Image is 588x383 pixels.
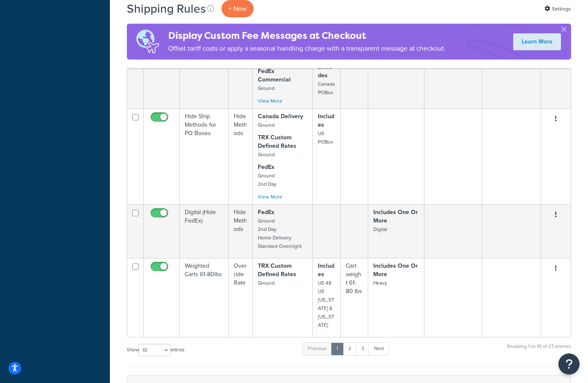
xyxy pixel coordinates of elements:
[168,29,446,43] h4: Display Custom Fee Messages at Checkout
[343,342,357,355] a: 2
[507,342,571,360] div: Showing 1 to 10 of 27 entries
[341,258,368,337] td: Cart weight 61-80 lbs
[127,0,206,17] h1: Shipping Rules
[373,208,418,225] strong: Includes One Or More
[258,208,274,217] strong: FedEx
[318,112,334,129] strong: Includes
[229,204,253,258] td: Hide Methods
[258,84,275,92] small: Ground
[229,258,253,337] td: Override Rate
[127,344,184,356] label: Show entries
[258,261,296,279] strong: TRX Custom Defined Rates
[258,97,282,105] a: View More
[258,112,303,121] strong: Canada Delivery
[544,3,571,15] a: Settings
[331,342,344,355] a: 1
[258,67,291,84] strong: FedEx Commercial
[258,217,301,250] small: Ground 2nd Day Home Delivery Standard Overnight
[168,43,446,54] p: Offset tariff costs or apply a seasonal handling charge with a transparent message at checkout.
[258,172,276,188] small: Ground 2nd Day
[318,261,334,279] strong: Includes
[258,163,274,171] strong: FedEx
[318,279,334,329] small: US 48 US [US_STATE] & [US_STATE]
[318,130,333,146] small: US POBox
[180,204,229,258] td: Digital (Hide FedEx)
[369,342,389,355] a: Next
[318,80,335,96] small: Canada POBox
[180,258,229,337] td: Weighted Carts 61-80lbs
[373,225,387,233] small: Digital
[258,279,275,287] small: Ground
[180,109,229,204] td: Hide Ship Methods for PO Boxes
[258,121,275,129] small: Ground
[373,279,387,287] small: Heavy
[229,109,253,204] td: Hide Methods
[258,193,282,201] a: View More
[139,344,170,356] select: Showentries
[356,342,369,355] a: 3
[258,133,296,150] strong: TRX Custom Defined Rates
[258,151,275,158] small: Ground
[302,342,332,355] a: Previous
[318,62,332,80] strong: Excludes
[513,33,561,50] a: Learn More
[373,261,418,279] strong: Includes One Or More
[127,24,168,60] img: duties-banner-06bc72dcb5fe05cb3f9472aba00be2ae8eb53ab6f0d8bb03d382ba314ac3c341.png
[558,353,580,375] button: Open Resource Center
